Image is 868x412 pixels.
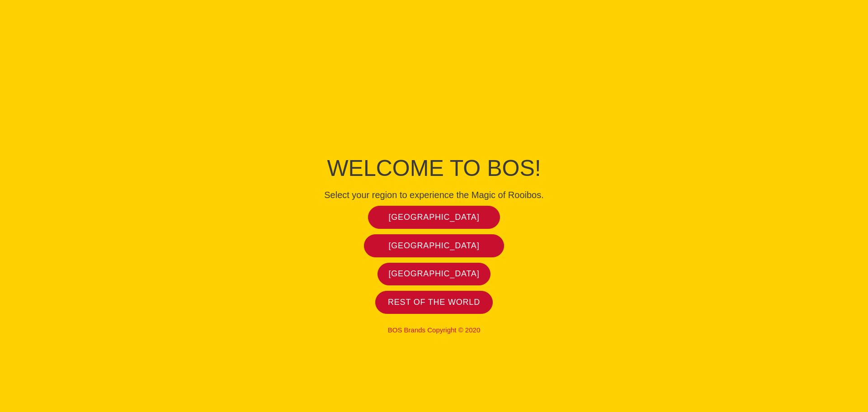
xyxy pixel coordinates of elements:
[389,241,480,251] span: [GEOGRAPHIC_DATA]
[231,152,637,184] h1: Welcome to BOS!
[377,263,491,286] a: [GEOGRAPHIC_DATA]
[388,297,480,308] span: Rest of the world
[231,189,637,200] h4: Select your region to experience the Magic of Rooibos.
[231,326,637,334] p: BOS Brands Copyright © 2020
[400,75,468,142] img: Bos Brands
[389,212,480,223] span: [GEOGRAPHIC_DATA]
[364,234,505,257] a: [GEOGRAPHIC_DATA]
[375,291,493,314] a: Rest of the world
[368,206,500,229] a: [GEOGRAPHIC_DATA]
[389,269,480,279] span: [GEOGRAPHIC_DATA]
